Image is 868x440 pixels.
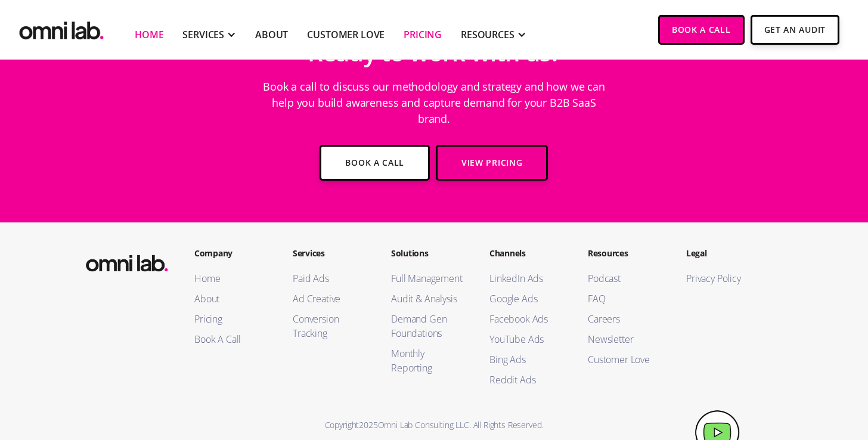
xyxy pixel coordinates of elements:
[489,332,564,346] a: YouTube Ads
[686,271,761,286] a: Privacy Policy
[293,247,367,259] h2: Services
[391,312,466,340] a: Demand Gen Foundations
[194,271,269,286] a: Home
[255,73,613,133] p: Book a call to discuss our methodology and strategy and how we can help you build awareness and c...
[461,27,514,42] div: RESOURCES
[359,419,377,430] span: 2025
[489,352,564,367] a: Bing Ads
[588,332,662,346] a: Newsletter
[17,13,106,42] img: Omni Lab: B2B SaaS Demand Generation Agency
[489,271,564,286] a: LinkedIn Ads
[489,373,564,387] a: Reddit Ads
[489,247,564,259] h2: Channels
[320,145,430,181] a: Book a Call
[588,312,662,326] a: Careers
[751,15,839,45] a: Get An Audit
[255,27,288,42] a: About
[293,312,367,340] a: Conversion Tracking
[194,247,269,259] h2: Company
[391,292,466,306] a: Audit & Analysis
[135,27,163,42] a: Home
[391,247,466,259] h2: Solutions
[293,292,367,306] a: Ad Creative
[17,13,106,42] a: home
[436,145,548,181] a: View Pricing
[391,346,466,375] a: Monthly Reporting
[404,27,442,42] a: Pricing
[588,352,662,367] a: Customer Love
[588,247,662,259] h2: Resources
[489,312,564,326] a: Facebook Ads
[194,332,269,346] a: Book A Call
[658,15,745,45] a: Book a Call
[72,417,796,433] div: Copyright Omni Lab Consulting LLC. All Rights Reserved.
[588,271,662,286] a: Podcast
[194,292,269,306] a: About
[588,292,662,306] a: FAQ
[391,271,466,286] a: Full Management
[83,247,170,275] img: Omni Lab: B2B SaaS Demand Generation Agency
[686,247,761,259] h2: Legal
[293,271,367,286] a: Paid Ads
[307,27,385,42] a: Customer Love
[489,292,564,306] a: Google Ads
[808,383,868,440] iframe: Chat Widget
[194,312,269,326] a: Pricing
[182,27,224,42] div: SERVICES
